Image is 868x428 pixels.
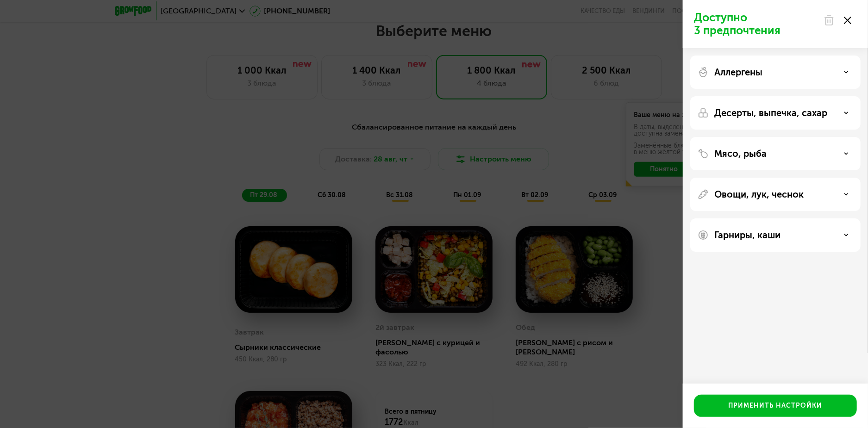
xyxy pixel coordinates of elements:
button: Применить настройки [694,395,857,417]
p: Овощи, лук, чеснок [714,189,804,200]
p: Гарниры, каши [714,230,781,241]
p: Мясо, рыба [714,148,767,159]
p: Доступно 3 предпочтения [694,11,818,37]
div: Применить настройки [729,401,823,410]
p: Десерты, выпечка, сахар [714,107,827,118]
p: Аллергены [714,67,762,78]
